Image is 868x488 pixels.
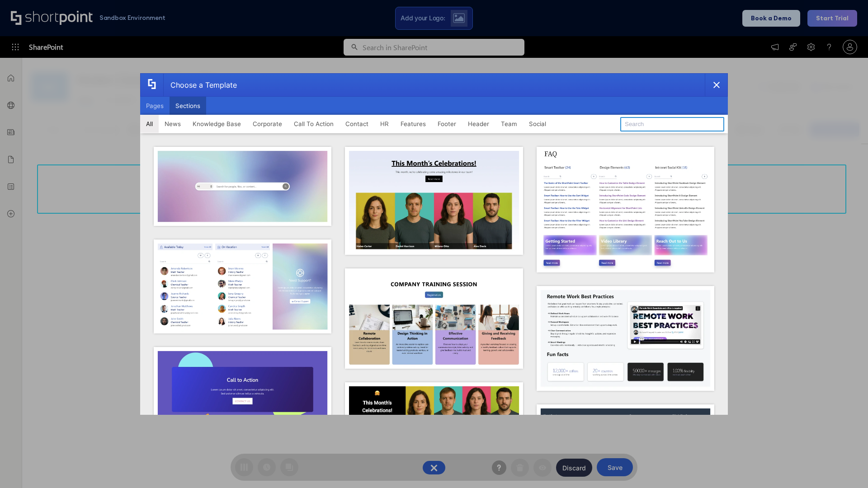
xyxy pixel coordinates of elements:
[462,115,495,133] button: Header
[395,115,432,133] button: Features
[140,115,159,133] button: All
[374,115,395,133] button: HR
[247,115,288,133] button: Corporate
[288,115,340,133] button: Call To Action
[340,115,374,133] button: Contact
[495,115,523,133] button: Team
[170,97,206,115] button: Sections
[140,97,170,115] button: Pages
[620,117,724,131] input: Search
[432,115,462,133] button: Footer
[159,115,187,133] button: News
[823,445,868,488] iframe: Chat Widget
[187,115,247,133] button: Knowledge Base
[140,73,728,415] div: template selector
[523,115,552,133] button: Social
[163,74,237,96] div: Choose a Template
